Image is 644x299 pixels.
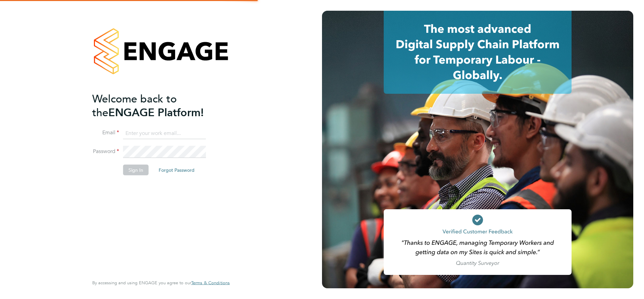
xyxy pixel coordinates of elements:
label: Password [92,148,119,155]
span: By accessing and using ENGAGE you agree to our [92,280,230,286]
span: Welcome back to the [92,92,177,119]
button: Forgot Password [153,165,200,175]
label: Email [92,129,119,136]
h2: ENGAGE Platform! [92,92,223,119]
a: Terms & Conditions [191,280,230,286]
button: Sign In [123,165,149,175]
input: Enter your work email... [123,127,206,139]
